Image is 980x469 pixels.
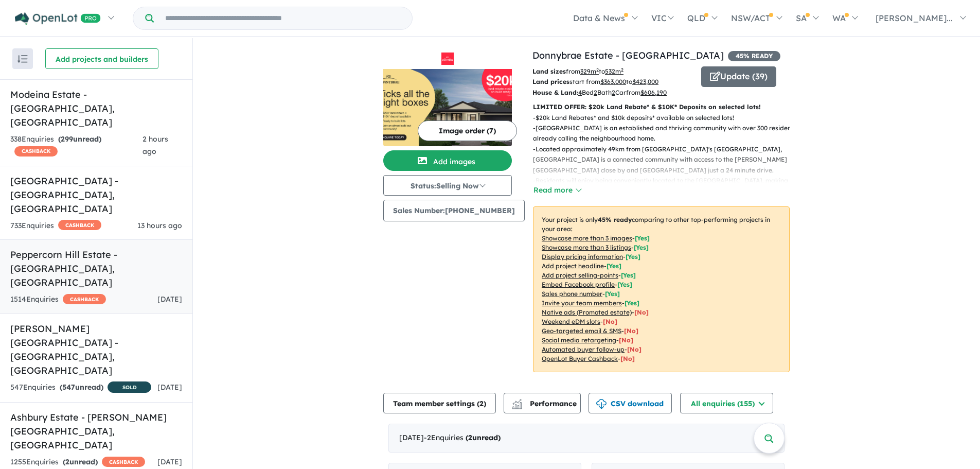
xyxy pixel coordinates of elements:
[60,383,103,392] strong: ( unread)
[542,281,615,288] u: Embed Facebook profile
[600,78,626,85] u: $ 363,000
[605,290,620,298] span: [ Yes ]
[512,399,522,405] img: line-chart.svg
[627,345,642,353] span: [No]
[612,89,615,96] u: 2
[598,216,632,223] b: 45 % ready
[626,253,640,260] span: [ Yes ]
[387,53,508,65] img: Donnybrae Estate - Donnybrook Logo
[63,457,98,466] strong: ( unread)
[605,67,623,75] u: 532 m
[542,308,632,316] u: Native ads (Promoted estate)
[10,88,182,129] h5: Modeina Estate - [GEOGRAPHIC_DATA] , [GEOGRAPHIC_DATA]
[621,67,623,73] sup: 2
[10,322,182,377] h5: [PERSON_NAME][GEOGRAPHIC_DATA] - [GEOGRAPHIC_DATA] , [GEOGRAPHIC_DATA]
[542,336,616,344] u: Social media retargeting
[383,69,512,146] img: Donnybrae Estate - Donnybrook
[533,184,581,196] button: Read more
[45,48,158,69] button: Add projects and builders
[61,134,73,144] span: 299
[504,393,581,413] button: Performance
[157,383,182,392] span: [DATE]
[617,281,632,288] span: [ Yes ]
[157,294,182,304] span: [DATE]
[10,174,182,216] h5: [GEOGRAPHIC_DATA] - [GEOGRAPHIC_DATA] , [GEOGRAPHIC_DATA]
[418,120,517,141] button: Image order (7)
[62,383,75,392] span: 547
[619,336,633,344] span: [No]
[137,221,182,230] span: 13 hours ago
[383,150,512,171] button: Add images
[624,327,638,335] span: [No]
[532,88,693,98] p: Bed Bath Car from
[596,399,607,409] img: download icon
[542,234,632,242] u: Showcase more than 3 images
[532,78,569,85] b: Land prices
[620,355,635,362] span: [No]
[108,381,151,393] span: SOLD
[596,67,599,73] sup: 2
[533,176,798,207] p: - Residents will enjoy being conveniently located to the [GEOGRAPHIC_DATA], making the commute in...
[388,424,785,453] div: [DATE]
[542,271,618,279] u: Add project selling-points
[15,12,101,25] img: Openlot PRO Logo White
[102,457,145,467] span: CASHBACK
[10,456,145,468] div: 1255 Enquir ies
[63,294,106,304] span: CASHBACK
[383,393,496,413] button: Team member settings (2)
[156,7,410,29] input: Try estate name, suburb, builder or developer
[10,410,182,452] h5: Ashbury Estate - [PERSON_NAME][GEOGRAPHIC_DATA] , [GEOGRAPHIC_DATA]
[65,457,69,466] span: 2
[17,55,28,63] img: sort.svg
[466,433,501,442] strong: ( unread)
[532,89,578,96] b: House & Land:
[634,308,649,316] span: [No]
[10,381,151,394] div: 547 Enquir ies
[10,248,182,289] h5: Peppercorn Hill Estate - [GEOGRAPHIC_DATA] , [GEOGRAPHIC_DATA]
[532,67,566,75] b: Land sizes
[10,133,142,158] div: 338 Enquir ies
[542,355,618,362] u: OpenLot Buyer Cashback
[533,144,798,176] p: - Located approximately 49km from [GEOGRAPHIC_DATA]'s [GEOGRAPHIC_DATA], [GEOGRAPHIC_DATA] is a c...
[599,67,623,75] span: to
[533,113,798,123] p: - $20k Land Rebates* and $10k deposits* available on selected lots!
[594,89,597,96] u: 2
[533,206,790,372] p: Your project is only comparing to other top-performing projects in your area: - - - - - - - - - -...
[542,345,625,353] u: Automated buyer follow-up
[383,175,512,196] button: Status:Selling Now
[424,433,501,442] span: - 2 Enquir ies
[632,78,658,85] u: $ 423,000
[542,262,604,270] u: Add project headline
[513,399,577,408] span: Performance
[625,299,639,307] span: [ Yes ]
[58,220,101,230] span: CASHBACK
[542,290,602,298] u: Sales phone number
[58,134,101,144] strong: ( unread)
[589,393,672,413] button: CSV download
[512,402,522,409] img: bar-chart.svg
[701,66,776,87] button: Update (39)
[603,318,617,325] span: [No]
[728,51,780,61] span: 45 % READY
[142,134,168,156] span: 2 hours ago
[383,48,512,146] a: Donnybrae Estate - Donnybrook LogoDonnybrae Estate - Donnybrook
[626,78,658,85] span: to
[533,123,798,144] p: - [GEOGRAPHIC_DATA] is an established and thriving community with over 300 residents already call...
[680,393,773,413] button: All enquiries (155)
[621,271,636,279] span: [ Yes ]
[640,89,667,96] u: $ 606,190
[578,89,582,96] u: 4
[157,457,182,466] span: [DATE]
[542,327,621,335] u: Geo-targeted email & SMS
[14,146,58,157] span: CASHBACK
[383,200,525,221] button: Sales Number:[PHONE_NUMBER]
[532,49,724,61] a: Donnybrae Estate - [GEOGRAPHIC_DATA]
[532,77,693,87] p: start from
[607,262,621,270] span: [ Yes ]
[533,102,790,112] p: LIMITED OFFER: $20k Land Rebate* & $10K* Deposits on selected lots!
[479,399,484,408] span: 2
[542,244,631,251] u: Showcase more than 3 listings
[468,433,472,442] span: 2
[542,318,600,325] u: Weekend eDM slots
[542,299,622,307] u: Invite your team members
